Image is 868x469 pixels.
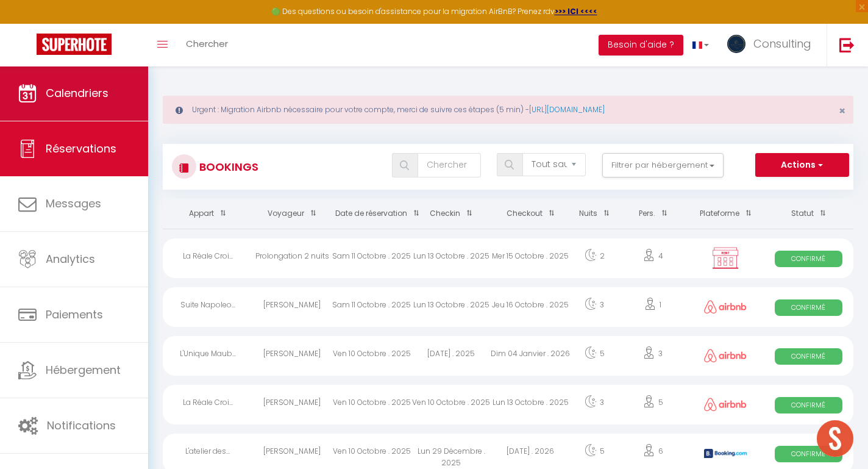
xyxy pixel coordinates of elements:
[37,34,112,55] img: Super Booking
[46,141,116,156] span: Réservations
[753,36,811,51] span: Consulting
[727,35,745,53] img: ...
[602,153,724,177] button: Filtrer par hébergement
[619,199,688,229] th: Sort by people
[46,307,103,322] span: Paiements
[46,85,108,101] span: Calendriers
[196,153,258,181] h3: Bookings
[252,199,332,229] th: Sort by guest
[332,199,411,229] th: Sort by booking date
[186,37,228,50] span: Chercher
[839,37,855,52] img: logout
[839,106,845,116] button: Close
[571,199,619,229] th: Sort by nights
[163,96,853,124] div: Urgent : Migration Airbnb nécessaire pour votre compte, merci de suivre ces étapes (5 min) -
[491,199,570,229] th: Sort by checkout
[46,196,101,211] span: Messages
[839,103,845,118] span: ×
[599,35,683,55] button: Besoin d'aide ?
[529,104,605,115] a: [URL][DOMAIN_NAME]
[718,24,827,66] a: ... Consulting
[755,153,849,177] button: Actions
[163,199,252,229] th: Sort by rentals
[817,420,853,457] div: Ouvrir le chat
[411,199,491,229] th: Sort by checkin
[688,199,764,229] th: Sort by channel
[418,153,481,177] input: Chercher
[555,6,597,16] a: >>> ICI <<<<
[46,362,121,378] span: Hébergement
[47,418,116,433] span: Notifications
[764,199,853,229] th: Sort by status
[46,251,95,267] span: Analytics
[177,24,237,66] a: Chercher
